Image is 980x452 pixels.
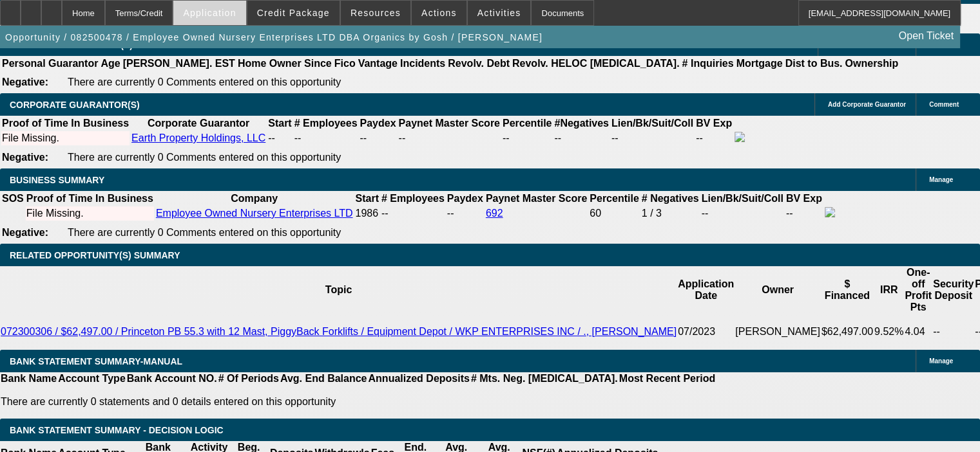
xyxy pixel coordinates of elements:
[735,132,745,142] img: facebook-icon.png
[57,372,126,385] th: Account Type
[294,118,358,129] b: # Employees
[26,208,153,219] div: File Missing.
[1,396,715,408] p: There are currently 0 statements and 0 details entered on this opportunity
[131,132,265,143] a: Earth Property Holdings, LLC
[486,208,503,219] a: 692
[825,207,835,217] img: facebook-icon.png
[503,132,552,144] div: --
[400,58,445,69] b: Incidents
[677,314,735,350] td: 07/2023
[447,206,484,221] td: --
[68,227,341,238] span: There are currently 0 Comments entered on this opportunity
[932,314,974,350] td: --
[904,314,932,350] td: 4.04
[10,175,104,185] span: BUSINESS SUMMARY
[786,193,822,204] b: BV Exp
[358,58,398,69] b: Vantage
[611,131,694,145] td: --
[381,193,445,204] b: # Employees
[448,58,510,69] b: Revolv. Debt
[1,117,130,130] th: Proof of Time In Business
[354,206,379,221] td: 1986
[785,58,843,69] b: Dist to Bus.
[10,250,180,260] span: RELATED OPPORTUNITY(S) SUMMARY
[619,372,716,385] th: Most Recent Period
[929,357,953,365] span: Manage
[904,266,932,314] th: One-off Profit Pts
[412,1,466,25] button: Actions
[735,266,821,314] th: Owner
[677,266,735,314] th: Application Date
[280,372,368,385] th: Avg. End Balance
[267,131,292,145] td: --
[828,101,906,108] span: Add Corporate Guarantor
[554,132,609,144] div: --
[238,58,332,69] b: Home Owner Since
[932,266,974,314] th: Security Deposit
[231,193,278,204] b: Company
[123,58,235,69] b: [PERSON_NAME]. EST
[590,208,639,219] div: 60
[1,326,677,337] a: 072300306 / $62,497.00 / Princeton PB 55.3 with 12 Mast, PiggyBack Forklifts / Equipment Depot / ...
[218,372,280,385] th: # Of Periods
[26,192,154,205] th: Proof of Time In Business
[68,77,341,87] span: There are currently 0 Comments entered on this opportunity
[183,8,236,18] span: Application
[355,193,378,204] b: Start
[512,58,680,69] b: Revolv. HELOC [MEDICAL_DATA].
[399,132,500,144] div: --
[399,118,500,129] b: Paynet Master Score
[486,193,587,204] b: Paynet Master Score
[10,425,224,435] span: Bank Statement Summary - Decision Logic
[590,193,639,204] b: Percentile
[503,118,552,129] b: Percentile
[554,118,609,129] b: #Negatives
[334,58,356,69] b: Fico
[821,266,874,314] th: $ Financed
[470,372,619,385] th: # Mts. Neg. [MEDICAL_DATA].
[341,1,410,25] button: Resources
[821,314,874,350] td: $62,497.00
[2,58,98,69] b: Personal Guarantor
[701,206,784,221] td: --
[367,372,470,385] th: Annualized Deposits
[611,118,693,129] b: Lien/Bk/Suit/Coll
[2,132,129,144] div: File Missing.
[642,208,699,219] div: 1 / 3
[642,193,699,204] b: # Negatives
[10,100,140,110] span: CORPORATE GUARANTOR(S)
[101,58,120,69] b: Age
[1,192,24,205] th: SOS
[5,32,543,42] span: Opportunity / 082500478 / Employee Owned Nursery Enterprises LTD DBA Organics by Gosh / [PERSON_N...
[68,152,341,163] span: There are currently 0 Comments entered on this opportunity
[929,101,959,108] span: Comment
[736,58,783,69] b: Mortgage
[929,176,953,183] span: Manage
[785,206,823,221] td: --
[894,25,959,47] a: Open Ticket
[2,77,48,87] b: Negative:
[682,58,733,69] b: # Inquiries
[126,372,218,385] th: Bank Account NO.
[257,8,330,18] span: Credit Package
[696,118,732,129] b: BV Exp
[173,1,245,25] button: Application
[2,227,48,238] b: Negative:
[148,118,249,129] b: Corporate Guarantor
[468,1,531,25] button: Activities
[268,118,291,129] b: Start
[845,58,898,69] b: Ownership
[702,193,783,204] b: Lien/Bk/Suit/Coll
[2,152,48,163] b: Negative:
[381,208,389,219] span: --
[156,208,353,219] a: Employee Owned Nursery Enterprises LTD
[695,131,733,145] td: --
[421,8,457,18] span: Actions
[874,314,904,350] td: 9.52%
[294,131,358,145] td: --
[477,8,521,18] span: Activities
[735,314,821,350] td: [PERSON_NAME]
[10,356,182,366] span: BANK STATEMENT SUMMARY-MANUAL
[247,1,340,25] button: Credit Package
[351,8,401,18] span: Resources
